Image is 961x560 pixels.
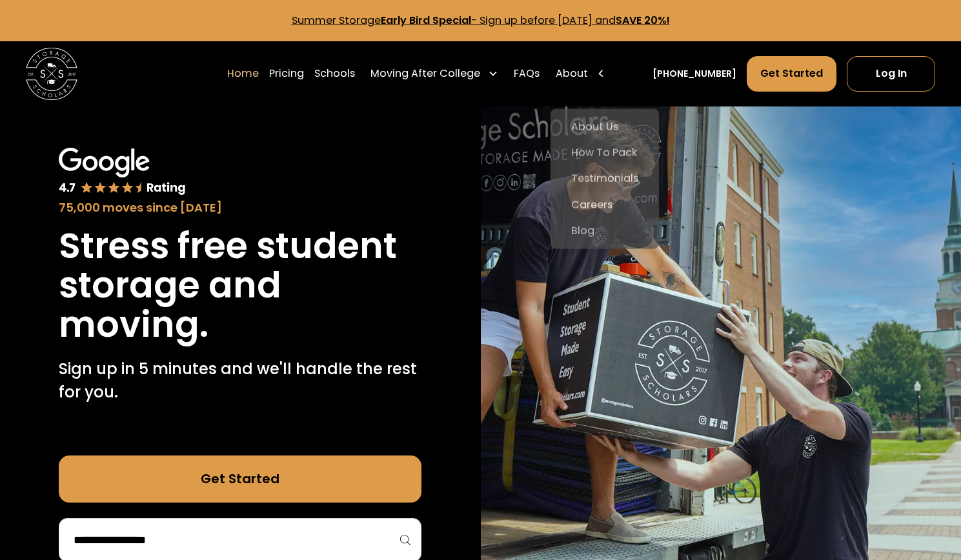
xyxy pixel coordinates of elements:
[26,48,77,99] img: Storage Scholars main logo
[556,217,654,243] a: Blog
[616,13,670,28] strong: SAVE 20%!
[269,55,304,92] a: Pricing
[370,66,480,81] div: Moving After College
[59,357,421,404] p: Sign up in 5 minutes and we'll handle the rest for you.
[556,114,654,139] a: About Us
[365,55,503,92] div: Moving After College
[556,166,654,192] a: Testimonials
[551,55,611,92] div: About
[556,192,654,217] a: Careers
[59,148,186,196] img: Google 4.7 star rating
[314,55,355,92] a: Schools
[551,108,659,248] nav: About
[227,55,259,92] a: Home
[556,66,588,81] div: About
[747,56,836,91] a: Get Started
[292,13,670,28] a: Summer StorageEarly Bird Special- Sign up before [DATE] andSAVE 20%!
[59,226,421,344] h1: Stress free student storage and moving.
[381,13,471,28] strong: Early Bird Special
[59,199,421,216] div: 75,000 moves since [DATE]
[847,56,935,91] a: Log In
[556,139,654,165] a: How To Pack
[26,48,77,99] a: home
[514,55,540,92] a: FAQs
[59,455,421,502] a: Get Started
[652,67,736,81] a: [PHONE_NUMBER]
